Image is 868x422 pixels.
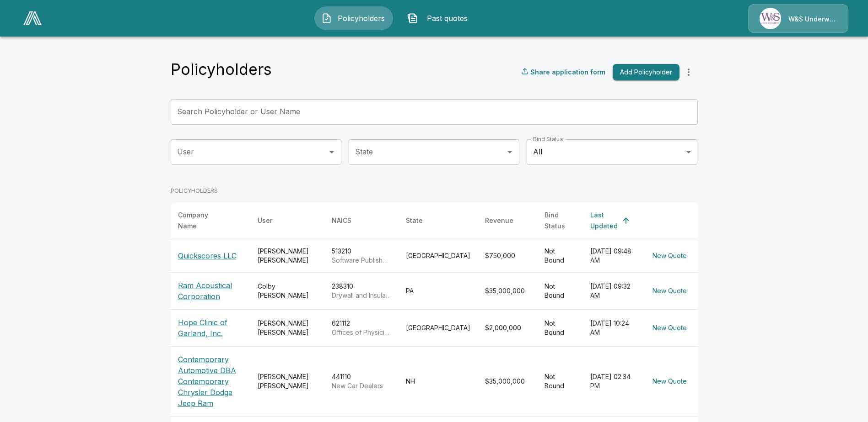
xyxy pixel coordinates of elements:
div: [PERSON_NAME] [PERSON_NAME] [258,372,317,390]
div: All [527,139,697,165]
div: Last Updated [590,210,618,232]
button: New Quote [649,248,690,264]
p: New Car Dealers [332,381,391,390]
p: Share application form [530,67,605,77]
span: Past quotes [422,13,472,24]
td: [DATE] 10:24 AM [583,309,642,346]
button: Open [503,146,516,158]
button: Policyholders IconPolicyholders [314,6,393,30]
img: Past quotes Icon [407,13,418,24]
div: User [258,215,272,226]
img: AA Logo [23,11,42,25]
button: Open [325,146,338,158]
div: State [406,215,423,226]
p: Hope Clinic of Garland, Inc. [178,317,243,339]
button: more [679,63,698,81]
h4: Policyholders [171,60,272,79]
td: [GEOGRAPHIC_DATA] [399,309,478,346]
td: PA [399,272,478,309]
button: New Quote [649,283,690,300]
td: $750,000 [478,239,537,272]
div: 513210 [332,247,391,265]
p: Drywall and Insulation Contractors [332,291,391,300]
div: 621112 [332,319,391,337]
td: [DATE] 09:32 AM [583,272,642,309]
td: Not Bound [537,309,583,346]
td: Not Bound [537,272,583,309]
div: [PERSON_NAME] [PERSON_NAME] [258,319,317,337]
div: 238310 [332,282,391,300]
label: Bind Status [533,135,563,143]
td: [GEOGRAPHIC_DATA] [399,239,478,272]
td: Not Bound [537,346,583,416]
div: [PERSON_NAME] [PERSON_NAME] [258,247,317,265]
td: $35,000,000 [478,272,537,309]
button: Past quotes IconPast quotes [400,6,479,30]
a: Add Policyholder [609,64,679,81]
th: Bind Status [537,202,583,239]
td: $2,000,000 [478,309,537,346]
button: Add Policyholder [613,64,679,81]
div: Company Name [178,210,226,232]
button: New Quote [649,373,690,390]
td: NH [399,346,478,416]
td: $35,000,000 [478,346,537,416]
div: Colby [PERSON_NAME] [258,282,317,300]
td: [DATE] 09:48 AM [583,239,642,272]
button: New Quote [649,320,690,337]
img: Policyholders Icon [321,13,332,24]
p: Contemporary Automotive DBA Contemporary Chrysler Dodge Jeep Ram [178,354,243,409]
p: POLICYHOLDERS [171,187,698,195]
p: Quickscores LLC [178,250,243,261]
div: NAICS [332,215,351,226]
p: Software Publishers [332,256,391,265]
p: Ram Acoustical Corporation [178,280,243,302]
span: Policyholders [336,13,386,24]
td: Not Bound [537,239,583,272]
div: Revenue [485,215,513,226]
td: [DATE] 02:34 PM [583,346,642,416]
div: 441110 [332,372,391,390]
p: Offices of Physicians, Mental Health Specialists [332,328,391,337]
